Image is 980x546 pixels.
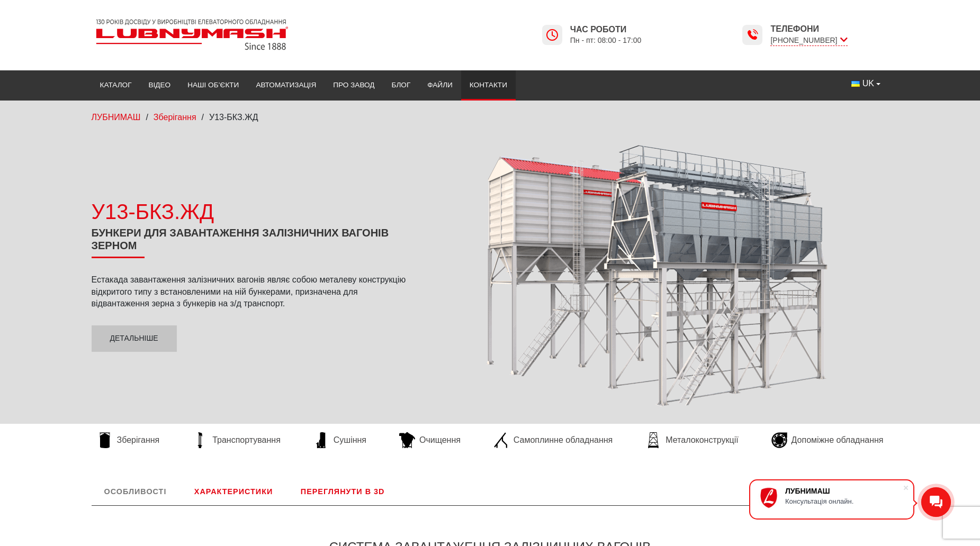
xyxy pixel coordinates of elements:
img: Українська [851,81,860,87]
a: Про завод [325,74,383,97]
a: ЛУБНИМАШ [92,113,141,122]
span: UK [862,78,874,89]
span: Самоплинне обладнання [514,434,613,446]
div: Консультація онлайн. [785,497,903,505]
a: Самоплинне обладнання [488,432,618,448]
img: Lubnymash time icon [546,29,559,41]
span: Сушіння [334,434,366,446]
span: Зберігання [117,434,160,446]
a: Контакти [461,74,516,97]
div: ЛУБНИМАШ [785,487,903,495]
a: Файли [419,74,461,97]
span: Пн - пт: 08:00 - 17:00 [570,35,642,46]
a: Переглянути в 3D [288,478,398,505]
a: Очищення [394,432,466,448]
a: Металоконструкції [640,432,743,448]
img: Lubnymash time icon [746,29,759,41]
a: Блог [383,74,419,97]
a: Характеристики [182,478,285,505]
a: Детальніше [92,325,177,352]
span: [PHONE_NUMBER] [770,35,847,46]
span: Телефони [770,23,847,35]
a: Відео [140,74,179,97]
span: Час роботи [570,24,642,35]
a: Зберігання [154,113,196,122]
p: Естакада завантаження залізничних вагонів являє собою металеву конструкцію відкритого типу з вста... [92,274,415,310]
img: Lubnymash [92,15,293,54]
span: / [202,113,204,122]
span: У13-БКЗ.ЖД [209,113,258,122]
span: Транспортування [212,434,281,446]
a: Сушіння [308,432,372,448]
h1: Бункери для завантаження залізничних вагонів зерном [92,226,415,258]
a: Транспортування [187,432,286,448]
span: Очищення [419,434,461,446]
span: Металоконструкції [666,434,738,446]
a: Наші об’єкти [179,74,247,97]
a: Каталог [92,74,140,97]
span: Допоміжне обладнання [792,434,884,446]
a: Особливості [92,478,179,505]
a: Допоміжне обладнання [766,432,889,448]
div: У13-БКЗ.ЖД [92,197,415,226]
a: Автоматизація [247,74,325,97]
button: UK [843,74,888,94]
span: / [146,113,148,122]
a: Зберігання [92,432,165,448]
